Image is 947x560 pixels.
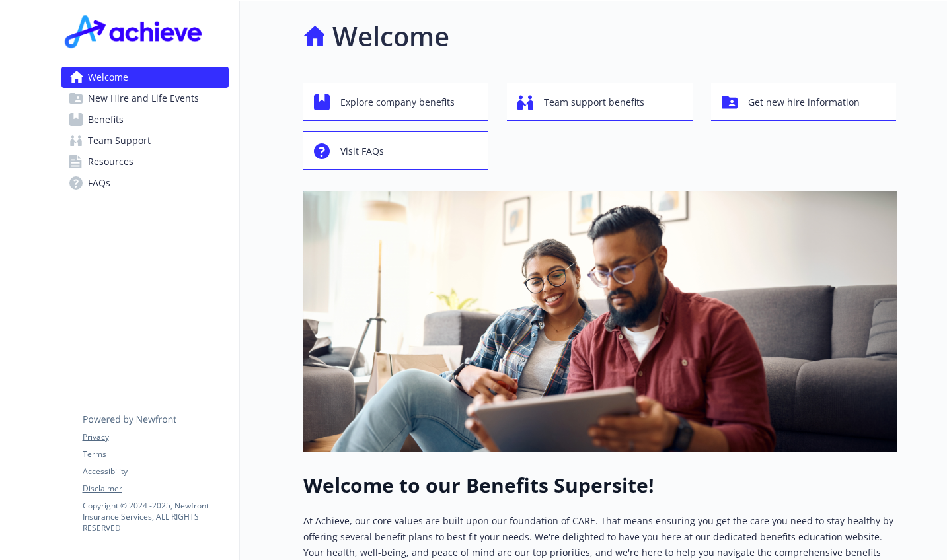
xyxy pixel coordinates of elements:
a: Disclaimer [83,483,228,495]
span: Explore company benefits [340,90,455,115]
a: Privacy [83,431,228,443]
span: Welcome [88,67,128,88]
span: Resources [88,151,133,172]
span: Visit FAQs [340,139,384,164]
img: overview page banner [303,191,897,452]
span: Get new hire information [748,90,860,115]
h1: Welcome [332,17,449,56]
a: Team Support [61,130,229,151]
a: New Hire and Life Events [61,88,229,109]
a: Resources [61,151,229,172]
button: Get new hire information [711,83,897,121]
p: Copyright © 2024 - 2025 , Newfront Insurance Services, ALL RIGHTS RESERVED [83,500,228,534]
span: FAQs [88,172,110,193]
a: FAQs [61,172,229,193]
span: Team support benefits [544,90,644,115]
button: Explore company benefits [303,83,489,121]
a: Terms [83,448,228,460]
span: Benefits [88,109,124,130]
button: Visit FAQs [303,131,489,170]
span: Team Support [88,130,151,151]
a: Benefits [61,109,229,130]
a: Accessibility [83,466,228,477]
h1: Welcome to our Benefits Supersite! [303,473,897,497]
a: Welcome [61,67,229,88]
button: Team support benefits [507,83,693,121]
span: New Hire and Life Events [88,88,199,109]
